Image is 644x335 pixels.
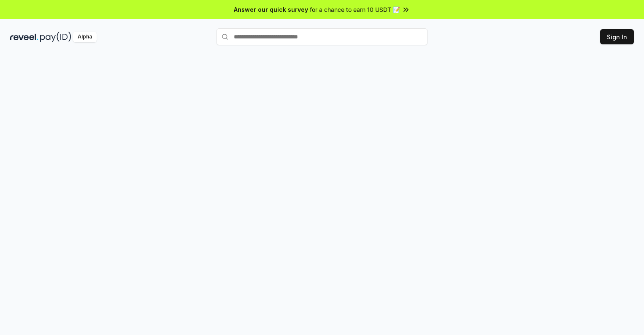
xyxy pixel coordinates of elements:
[40,32,71,42] img: pay_id
[310,5,400,14] span: for a chance to earn 10 USDT 📝
[234,5,308,14] span: Answer our quick survey
[10,32,38,42] img: reveel_dark
[600,29,634,44] button: Sign In
[73,32,97,42] div: Alpha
